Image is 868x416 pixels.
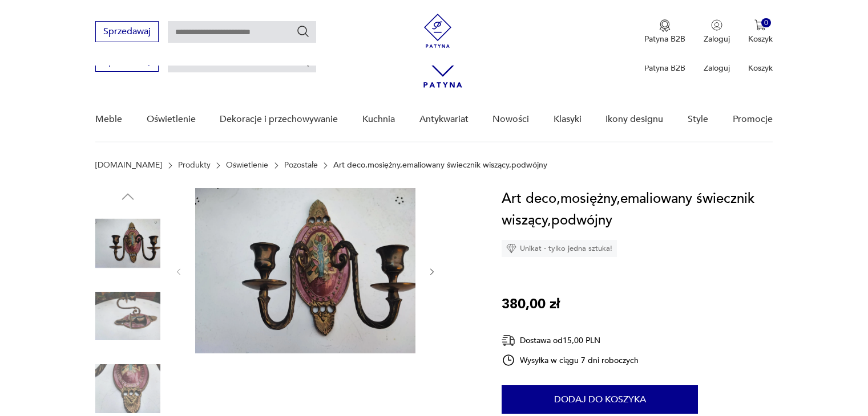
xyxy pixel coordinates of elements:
[502,385,698,414] button: Dodaj do koszyka
[644,63,685,74] p: Patyna B2B
[644,34,685,44] p: Patyna B2B
[178,161,211,170] a: Produkty
[704,63,730,74] p: Zaloguj
[748,63,773,74] p: Koszyk
[95,28,159,36] a: Sprzedawaj
[704,19,730,44] button: Zaloguj
[95,161,162,170] a: [DOMAIN_NAME]
[644,19,685,44] a: Ikona medaluPatyna B2B
[226,161,268,170] a: Oświetlenie
[362,97,395,141] a: Kuchnia
[502,333,515,348] img: Ikona dostawy
[704,34,730,44] p: Zaloguj
[605,97,663,141] a: Ikony designu
[95,284,160,349] img: Zdjęcie produktu Art deco,mosiężny,emaliowany świecznik wiszący,podwójny
[502,188,773,231] h1: Art deco,mosiężny,emaliowany świecznik wiszący,podwójny
[147,97,196,141] a: Oświetlenie
[748,34,773,44] p: Koszyk
[644,19,685,44] button: Patyna B2B
[95,97,122,141] a: Meble
[502,240,617,257] div: Unikat - tylko jedna sztuka!
[95,211,160,276] img: Zdjęcie produktu Art deco,mosiężny,emaliowany świecznik wiszący,podwójny
[761,18,771,28] div: 0
[502,293,560,315] p: 380,00 zł
[688,97,708,141] a: Style
[492,97,529,141] a: Nowości
[296,25,310,38] button: Szukaj
[95,21,159,42] button: Sprzedawaj
[711,19,722,31] img: Ikonka użytkownika
[754,19,766,31] img: Ikona koszyka
[659,19,671,32] img: Ikona medalu
[554,97,582,141] a: Klasyki
[506,243,516,254] img: Ikona diamentu
[220,97,338,141] a: Dekoracje i przechowywanie
[502,353,639,367] div: Wysyłka w ciągu 7 dni roboczych
[421,14,455,48] img: Patyna - sklep z meblami i dekoracjami vintage
[748,19,773,44] button: 0Koszyk
[195,188,415,353] img: Zdjęcie produktu Art deco,mosiężny,emaliowany świecznik wiszący,podwójny
[502,333,639,348] div: Dostawa od 15,00 PLN
[284,161,318,170] a: Pozostałe
[95,58,159,66] a: Sprzedawaj
[733,97,773,141] a: Promocje
[333,161,547,170] p: Art deco,mosiężny,emaliowany świecznik wiszący,podwójny
[419,97,469,141] a: Antykwariat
